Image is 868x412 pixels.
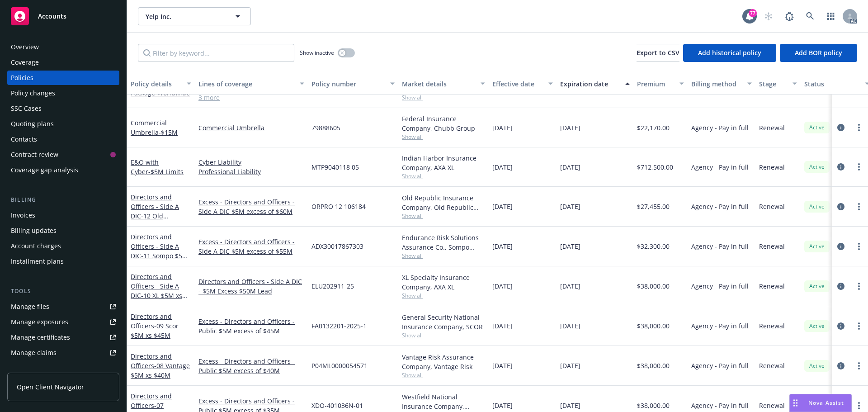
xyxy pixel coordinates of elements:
button: Effective date [489,73,557,95]
a: circleInformation [835,281,846,292]
a: Directors and Officers [131,352,190,379]
span: [DATE] [492,162,513,172]
span: Agency - Pay in full [691,361,749,370]
a: more [854,400,864,411]
a: SSC Cases [7,101,119,116]
div: Manage files [11,299,49,314]
span: $38,000.00 [637,401,670,410]
span: Renewal [759,321,785,331]
a: Directors and Officers - Side A DIC [131,232,188,270]
span: MTP9040118 05 [311,162,359,172]
a: Contacts [7,132,119,147]
a: Installment plans [7,254,119,269]
button: Export to CSV [637,44,679,62]
span: - 09 Scor $5M xs $45M [131,322,179,340]
a: circleInformation [835,201,846,212]
a: Search [801,7,819,25]
span: Show all [402,133,485,141]
span: Renewal [759,401,785,410]
div: Overview [11,40,39,54]
input: Filter by keyword... [138,44,294,62]
span: Show all [402,371,485,379]
span: Show all [402,212,485,220]
span: Show all [402,292,485,299]
span: [DATE] [492,281,513,291]
div: Premium [637,79,674,89]
div: Billing [7,195,119,204]
a: Excess - Directors and Officers - Side A DIC $5M excess of $60M [198,197,304,216]
div: Coverage [11,55,39,70]
div: Old Republic Insurance Company, Old Republic General Insurance Group [402,193,485,212]
a: 3 more [198,93,304,102]
button: Add BOR policy [780,44,857,62]
div: Expiration date [560,79,620,89]
span: [DATE] [560,162,580,172]
a: Policy changes [7,86,119,100]
span: [DATE] [560,401,580,410]
span: [DATE] [492,202,513,211]
a: more [854,360,864,371]
div: Coverage gap analysis [11,163,78,177]
span: - 11 Sompo $5M xs $55M Excess [131,251,188,270]
a: Accounts [7,4,119,29]
button: Expiration date [557,73,633,95]
div: Contacts [11,132,37,147]
span: Agency - Pay in full [691,123,749,133]
div: Stage [759,79,787,89]
div: Manage exposures [11,315,68,329]
div: Endurance Risk Solutions Assurance Co., Sompo International [402,233,485,252]
a: Coverage gap analysis [7,163,119,177]
a: circleInformation [835,321,846,331]
span: Open Client Navigator [17,382,84,392]
a: more [854,241,864,252]
button: Nova Assist [789,394,852,412]
span: Agency - Pay in full [691,321,749,331]
a: Directors and Officers - Side A DIC [131,272,182,309]
div: Policy changes [11,86,55,100]
span: $32,300.00 [637,242,670,251]
a: Directors and Officers - Side A DIC - $5M Excess $50M Lead [198,277,304,296]
a: Excess - Directors and Officers - Public $5M excess of $40M [198,356,304,375]
span: - $5M Limits [148,167,184,176]
a: E&O with Cyber [131,158,184,176]
div: 77 [749,9,757,17]
span: Agency - Pay in full [691,162,749,172]
span: Renewal [759,361,785,370]
button: Add historical policy [683,44,776,62]
button: Policy number [308,73,398,95]
a: Manage files [7,299,119,314]
a: Excess - Directors and Officers - Side A DIC $5M excess of $55M [198,237,304,256]
div: Manage BORs [11,361,53,375]
a: Coverage [7,55,119,70]
span: Renewal [759,162,785,172]
a: more [854,122,864,133]
span: [DATE] [560,281,580,291]
a: more [854,281,864,292]
a: Manage claims [7,346,119,360]
div: Invoices [11,208,35,223]
button: Policy details [127,73,195,95]
button: Yelp Inc. [138,7,251,25]
span: ADX30017867303 [311,242,363,251]
a: circleInformation [835,122,846,133]
span: Renewal [759,202,785,211]
div: Tools [7,287,119,296]
span: $38,000.00 [637,321,670,331]
span: FA0132201-2025-1 [311,321,367,331]
span: Renewal [759,281,785,291]
a: Manage certificates [7,330,119,345]
div: Account charges [11,239,61,253]
a: circleInformation [835,241,846,252]
span: $22,170.00 [637,123,670,133]
span: Active [808,163,826,171]
span: Active [808,242,826,251]
span: [DATE] [492,123,513,133]
div: Lines of coverage [198,79,294,89]
a: Commercial Package [131,79,190,97]
div: Installment plans [11,254,64,269]
a: Professional Liability [198,167,304,176]
div: Status [804,79,859,89]
div: Quoting plans [11,117,54,131]
span: [DATE] [492,321,513,331]
div: Federal Insurance Company, Chubb Group [402,114,485,133]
